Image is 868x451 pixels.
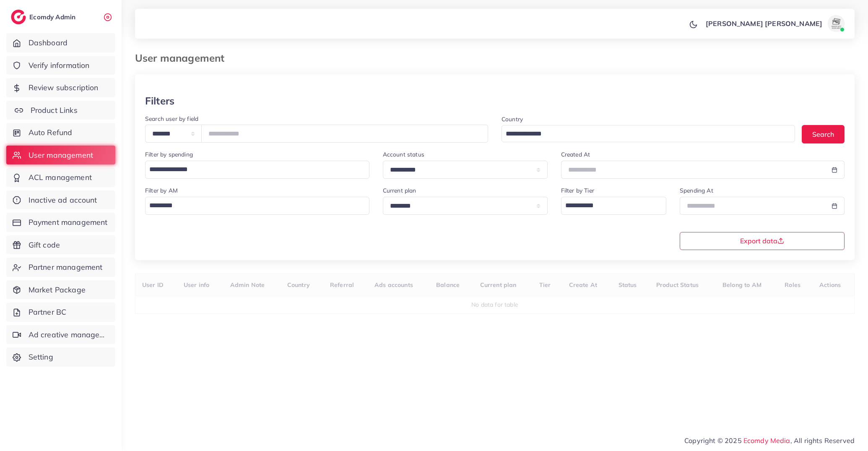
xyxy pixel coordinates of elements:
[706,18,822,29] p: [PERSON_NAME] [PERSON_NAME]
[503,128,784,141] input: Search for option
[6,146,115,165] a: User management
[29,284,86,295] span: Market Package
[790,435,855,446] span: , All rights Reserved
[680,186,713,195] label: Spending At
[502,125,795,142] div: Search for option
[11,10,26,24] img: logo
[383,150,424,159] label: Account status
[29,82,99,93] span: Review subscription
[561,197,666,215] div: Search for option
[29,60,90,71] span: Verify information
[6,325,115,344] a: Ad creative management
[383,186,416,195] label: Current plan
[502,115,523,123] label: Country
[31,105,78,116] span: Product Links
[680,232,845,250] button: Export data
[6,123,115,142] a: Auto Refund
[29,172,92,183] span: ACL management
[6,258,115,277] a: Partner management
[11,10,78,24] a: logoEcomdy Admin
[6,302,115,322] a: Partner BC
[6,213,115,232] a: Payment management
[145,197,369,215] div: Search for option
[561,186,594,195] label: Filter by Tier
[29,352,53,362] span: Setting
[743,436,790,445] a: Ecomdy Media
[6,33,115,52] a: Dashboard
[29,195,97,206] span: Inactive ad account
[29,329,109,340] span: Ad creative management
[29,150,93,161] span: User management
[6,168,115,187] a: ACL management
[6,78,115,97] a: Review subscription
[740,237,784,244] span: Export data
[6,101,115,120] a: Product Links
[29,240,60,250] span: Gift code
[145,150,193,159] label: Filter by spending
[561,150,590,159] label: Created At
[29,13,78,21] h2: Ecomdy Admin
[6,56,115,75] a: Verify information
[562,198,655,213] input: Search for option
[135,52,231,64] h3: User management
[29,37,68,48] span: Dashboard
[701,15,848,32] a: [PERSON_NAME] [PERSON_NAME]avatar
[146,198,359,213] input: Search for option
[6,347,115,367] a: Setting
[6,280,115,300] a: Market Package
[145,186,178,195] label: Filter by AM
[145,115,198,123] label: Search user by field
[29,127,73,138] span: Auto Refund
[145,95,174,107] h3: Filters
[146,162,359,177] input: Search for option
[6,235,115,255] a: Gift code
[29,217,108,228] span: Payment management
[29,262,103,273] span: Partner management
[802,125,845,143] button: Search
[684,435,855,446] span: Copyright © 2025
[6,190,115,210] a: Inactive ad account
[145,161,369,179] div: Search for option
[29,307,67,318] span: Partner BC
[828,15,845,32] img: avatar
